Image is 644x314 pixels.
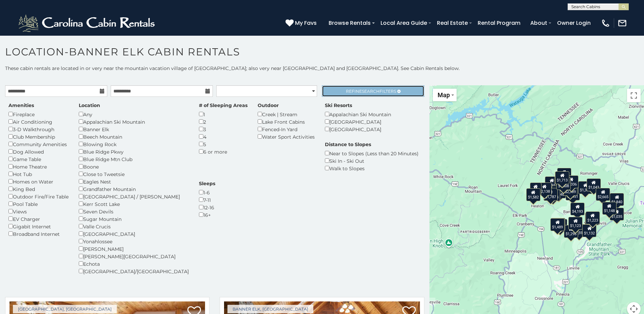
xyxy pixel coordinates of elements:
div: $1,713 [555,171,569,184]
div: Gigabit Internet [8,223,69,230]
div: King Bed [8,185,69,193]
div: 7-11 [199,196,215,204]
div: Home Theatre [8,163,69,170]
div: Sugar Mountain [79,215,189,223]
div: $1,123 [568,217,583,230]
div: Valle Crucis [79,223,189,230]
div: $1,818 [551,218,565,231]
div: Broadband Internet [8,230,69,238]
div: Yonahlossee [79,238,189,245]
div: [GEOGRAPHIC_DATA] [325,118,391,125]
div: [GEOGRAPHIC_DATA] [325,125,391,133]
div: 2 [199,118,247,125]
div: $1,582 [526,188,540,201]
div: Creek | Stream [258,110,315,118]
div: Appalachian Ski Mountain [325,110,391,118]
div: $1,598 [572,224,586,237]
img: mail-regular-white.png [618,18,627,28]
div: $1,417 [557,168,571,181]
a: About [527,17,551,29]
span: Refine Filters [346,89,396,94]
span: My Favs [295,19,317,27]
a: Real Estate [434,17,471,29]
div: Community Amenities [8,140,69,148]
div: $2,389 [563,183,577,196]
label: Distance to Slopes [325,141,371,148]
a: RefineSearchFilters [322,85,424,97]
div: $1,296 [564,225,578,238]
div: $1,132 [582,224,596,237]
div: $1,035 [609,208,624,221]
div: Hot Tub [8,170,69,178]
div: Fireplace [8,110,69,118]
div: $1,489 [550,218,565,231]
div: $1,148 [602,202,617,215]
div: [GEOGRAPHIC_DATA] [79,230,189,238]
div: $4,193 [570,203,585,215]
div: 16+ [199,211,215,219]
div: [PERSON_NAME] [79,245,189,252]
button: Change map style [433,89,457,101]
div: Ski In - Ski Out [325,157,419,164]
div: Blue Ridge Mtn Club [79,155,189,163]
div: Lake Front Cabins [258,118,315,125]
div: Views [8,208,69,215]
div: Homes on Water [8,178,69,185]
div: $2,138 [537,182,551,195]
div: 1-6 [199,189,215,196]
label: Ski Resorts [325,102,352,109]
div: $1,917 [545,176,559,189]
div: [GEOGRAPHIC_DATA] / [PERSON_NAME] [79,193,189,200]
div: Seven Devils [79,208,189,215]
a: Local Area Guide [377,17,430,29]
div: Near to Slopes (Less than 20 Minutes) [325,150,419,157]
div: $1,223 [586,211,600,224]
div: Beech Mountain [79,133,189,140]
label: Location [79,102,100,109]
div: Fenced-In Yard [258,125,315,133]
div: $2,034 [546,188,560,201]
div: Walk to Slopes [325,164,419,172]
div: Blue Ridge Pkwy [79,148,189,155]
div: [GEOGRAPHIC_DATA]/[GEOGRAPHIC_DATA] [79,267,189,275]
a: Owner Login [554,17,594,29]
div: 3-D Walkthrough [8,125,69,133]
div: $1,336 [564,175,578,188]
div: $1,787 [544,188,558,201]
div: Air Conditioning [8,118,69,125]
a: [GEOGRAPHIC_DATA], [GEOGRAPHIC_DATA] [13,305,117,313]
div: 6 or more [199,148,247,155]
a: My Favs [286,19,318,28]
div: 5 [199,140,247,148]
a: Banner Elk, [GEOGRAPHIC_DATA] [227,305,313,313]
div: Club Membership [8,133,69,140]
div: Water Sport Activities [258,133,315,140]
div: Echota [79,260,189,267]
div: $1,840 [610,193,624,206]
div: Game Table [8,155,69,163]
div: Kerr Scott Lake [79,200,189,208]
img: phone-regular-white.png [601,18,610,28]
div: Close to Tweetsie [79,170,189,178]
div: $1,043 [586,178,601,191]
div: Boone [79,163,189,170]
label: # of Sleeping Areas [199,102,247,109]
div: Pool Table [8,200,69,208]
img: White-1-2.png [17,13,158,33]
label: Outdoor [258,102,279,109]
div: [PERSON_NAME][GEOGRAPHIC_DATA] [79,252,189,260]
div: Any [79,110,189,118]
div: EV Charger [8,215,69,223]
div: Grandfather Mountain [79,185,189,193]
div: Banner Elk [79,125,189,133]
div: $894 [530,182,541,195]
div: $1,334 [578,181,592,194]
div: 12-16 [199,204,215,211]
div: 1 [199,110,247,118]
span: Search [362,89,380,94]
div: $1,608 [556,177,570,190]
a: Browse Rentals [325,17,374,29]
div: Eagles Nest [79,178,189,185]
button: Toggle fullscreen view [627,89,641,102]
div: 3 [199,125,247,133]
